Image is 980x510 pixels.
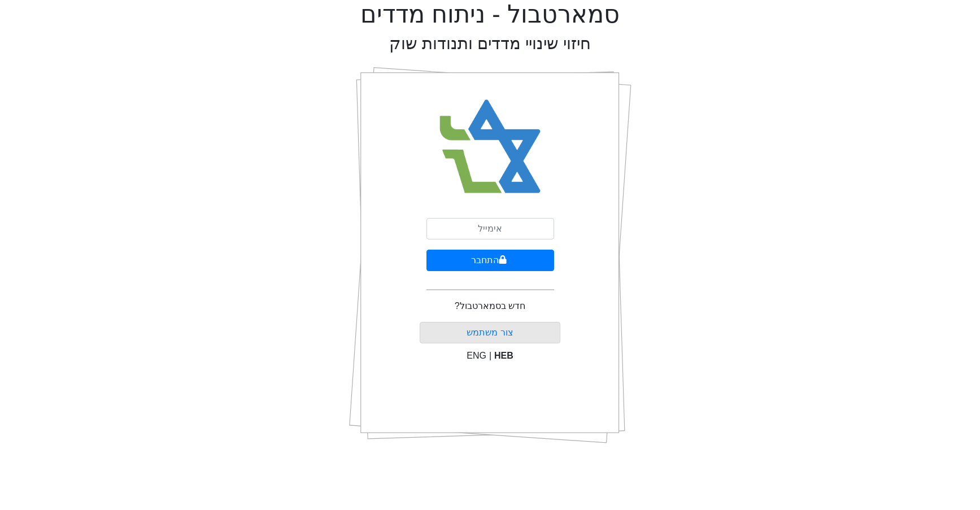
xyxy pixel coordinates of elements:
[420,322,560,343] button: צור משתמש
[467,351,486,360] span: ENG
[467,328,513,337] a: צור משתמש
[494,351,513,360] span: HEB
[426,250,554,271] button: התחבר
[389,34,591,54] h2: חיזוי שינויי מדדים ותנודות שוק
[489,351,491,360] span: |
[426,218,554,239] input: אימייל
[429,85,551,209] img: Smart Bull
[455,299,525,313] p: חדש בסמארטבול?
